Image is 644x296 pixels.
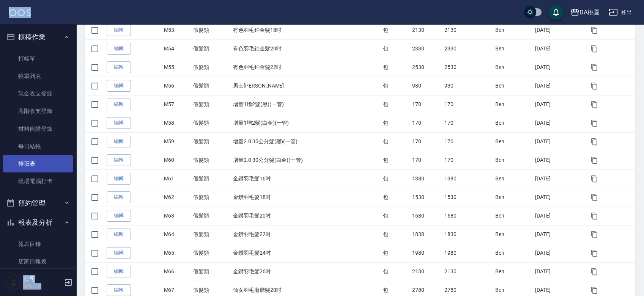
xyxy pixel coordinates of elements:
td: 1830 [442,225,493,244]
td: 金鑽羽毛髮24吋 [231,244,381,262]
td: 包 [381,225,410,244]
td: Ben [493,188,533,207]
td: Ben [493,225,533,244]
td: 2330 [410,39,442,58]
td: Ben [493,58,533,77]
td: 1380 [442,169,493,188]
td: 有色羽毛鉑金髮18吋 [231,21,381,39]
td: 包 [381,151,410,169]
td: 包 [381,77,410,95]
td: 930 [442,77,493,95]
td: Ben [493,21,533,39]
td: 170 [442,132,493,151]
td: 170 [410,114,442,132]
a: 材料自購登錄 [3,120,73,138]
td: 2130 [410,262,442,281]
td: 男士[PERSON_NAME] [231,77,381,95]
td: M53 [162,21,191,39]
td: [DATE] [533,95,584,114]
td: M62 [162,188,191,207]
td: 2530 [442,58,493,77]
td: [DATE] [533,77,584,95]
td: [DATE] [533,262,584,281]
td: 170 [410,132,442,151]
a: 編輯 [107,80,131,92]
td: 930 [410,77,442,95]
td: 170 [442,114,493,132]
a: 現場電腦打卡 [3,172,73,190]
td: [DATE] [533,151,584,169]
a: 編輯 [107,229,131,240]
td: 假髮類 [191,39,231,58]
td: 假髮類 [191,95,231,114]
td: 包 [381,207,410,225]
td: [DATE] [533,39,584,58]
p: 服務人員 [23,283,62,290]
td: M60 [162,151,191,169]
td: M64 [162,225,191,244]
td: 金鑽羽毛髮16吋 [231,169,381,188]
a: 編輯 [107,247,131,259]
td: 1380 [410,169,442,188]
td: 1980 [442,244,493,262]
td: 假髮類 [191,244,231,262]
td: Ben [493,151,533,169]
td: 包 [381,114,410,132]
h5: 公司 [23,275,62,283]
a: 編輯 [107,61,131,73]
button: 登出 [606,5,635,19]
td: M59 [162,132,191,151]
td: 有色羽毛鉑金髮22吋 [231,58,381,77]
a: 編輯 [107,24,131,36]
a: 現金收支登錄 [3,85,73,102]
button: DA桃園 [567,5,603,20]
td: [DATE] [533,169,584,188]
td: Ben [493,207,533,225]
td: M63 [162,207,191,225]
td: Ben [493,244,533,262]
td: 2130 [442,262,493,281]
td: M58 [162,114,191,132]
td: 包 [381,244,410,262]
a: 每日結帳 [3,138,73,155]
td: 假髮類 [191,225,231,244]
td: [DATE] [533,188,584,207]
td: 170 [442,151,493,169]
td: 假髮類 [191,21,231,39]
td: 包 [381,188,410,207]
td: 170 [410,151,442,169]
a: 高階收支登錄 [3,102,73,120]
td: 包 [381,132,410,151]
td: 170 [442,95,493,114]
td: 有色羽毛鉑金髮20吋 [231,39,381,58]
a: 帳單列表 [3,67,73,85]
td: M57 [162,95,191,114]
a: 編輯 [107,210,131,222]
td: Ben [493,262,533,281]
td: 170 [410,95,442,114]
td: 假髮類 [191,77,231,95]
td: 增量1增2髮(黑)(一管) [231,95,381,114]
td: 假髮類 [191,58,231,77]
td: [DATE] [533,225,584,244]
td: M61 [162,169,191,188]
td: 金鑽羽毛髮20吋 [231,207,381,225]
td: 1530 [442,188,493,207]
td: [DATE] [533,114,584,132]
td: 增量2.0 30公分髮(黑)(一管) [231,132,381,151]
td: [DATE] [533,58,584,77]
a: 編輯 [107,117,131,129]
a: 編輯 [107,284,131,296]
a: 編輯 [107,154,131,166]
td: 金鑽羽毛髮18吋 [231,188,381,207]
td: [DATE] [533,132,584,151]
td: 包 [381,21,410,39]
td: 2330 [442,39,493,58]
button: 報表及分析 [3,213,73,232]
a: 報表目錄 [3,235,73,253]
a: 編輯 [107,173,131,185]
button: save [548,5,564,20]
td: Ben [493,95,533,114]
a: 打帳單 [3,50,73,67]
td: Ben [493,132,533,151]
